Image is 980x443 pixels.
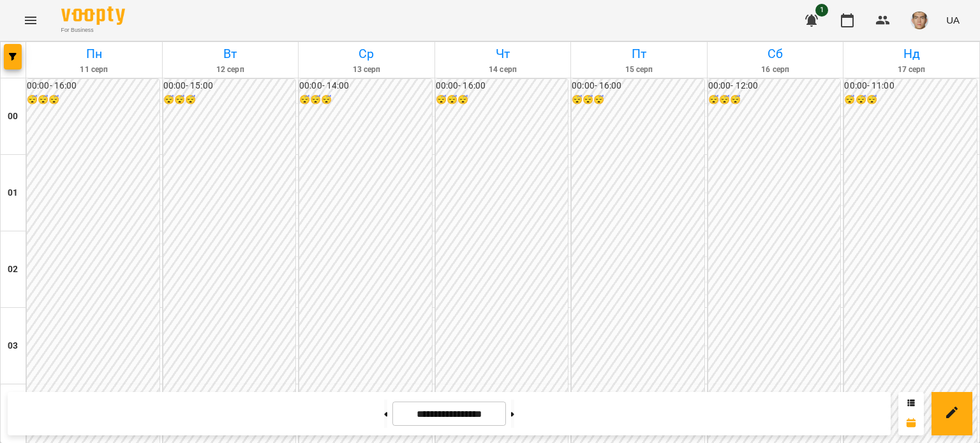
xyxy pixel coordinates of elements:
[437,44,569,64] h6: Чт
[845,44,977,64] h6: Нд
[708,79,841,93] h6: 00:00 - 12:00
[163,79,296,93] h6: 00:00 - 15:00
[8,110,18,124] h6: 00
[163,93,296,107] h6: 😴😴😴
[27,79,160,93] h6: 00:00 - 16:00
[301,64,433,76] h6: 13 серп
[844,93,977,107] h6: 😴😴😴
[845,64,977,76] h6: 17 серп
[910,11,928,29] img: 290265f4fa403245e7fea1740f973bad.jpg
[8,186,18,200] h6: 01
[8,339,18,353] h6: 03
[437,64,569,76] h6: 14 серп
[61,26,125,34] span: For Business
[8,263,18,277] h6: 02
[946,13,960,27] span: UA
[299,79,432,93] h6: 00:00 - 14:00
[61,6,125,25] img: Voopty Logo
[28,44,160,64] h6: Пн
[27,93,160,107] h6: 😴😴😴
[708,93,841,107] h6: 😴😴😴
[941,8,965,32] button: UA
[573,44,705,64] h6: Пт
[301,44,433,64] h6: Ср
[436,93,568,107] h6: 😴😴😴
[844,79,977,93] h6: 00:00 - 11:00
[709,64,842,76] h6: 16 серп
[815,4,828,17] span: 1
[436,79,568,93] h6: 00:00 - 16:00
[15,5,46,36] button: Menu
[572,79,704,93] h6: 00:00 - 16:00
[709,44,842,64] h6: Сб
[572,93,704,107] h6: 😴😴😴
[165,64,297,76] h6: 12 серп
[28,64,160,76] h6: 11 серп
[573,64,705,76] h6: 15 серп
[299,93,432,107] h6: 😴😴😴
[165,44,297,64] h6: Вт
